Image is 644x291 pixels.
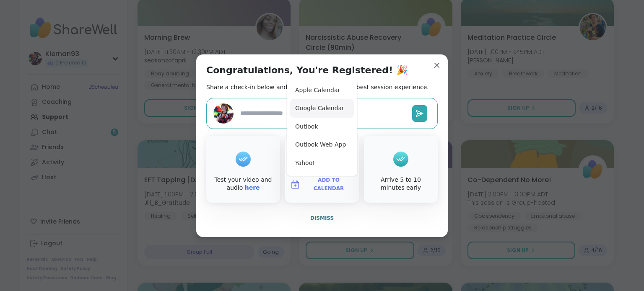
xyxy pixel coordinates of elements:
div: Arrive 5 to 10 minutes early [366,176,436,192]
button: Yahoo! [290,154,354,173]
a: here [245,184,260,191]
button: Apple Calendar [290,81,354,100]
div: Test your video and audio [208,176,278,192]
button: Add to Calendar [287,176,357,193]
button: Google Calendar [290,99,354,118]
h2: Share a check-in below and see our tips to get the best session experience. [206,83,429,91]
img: ShareWell Logomark [290,180,300,190]
h1: Congratulations, You're Registered! 🎉 [206,64,408,76]
button: Dismiss [206,209,438,227]
span: Dismiss [310,215,334,221]
span: Add to Calendar [304,176,354,193]
button: Outlook [290,118,354,136]
button: Outlook Web App [290,136,354,154]
img: Kiernan93 [213,103,234,124]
